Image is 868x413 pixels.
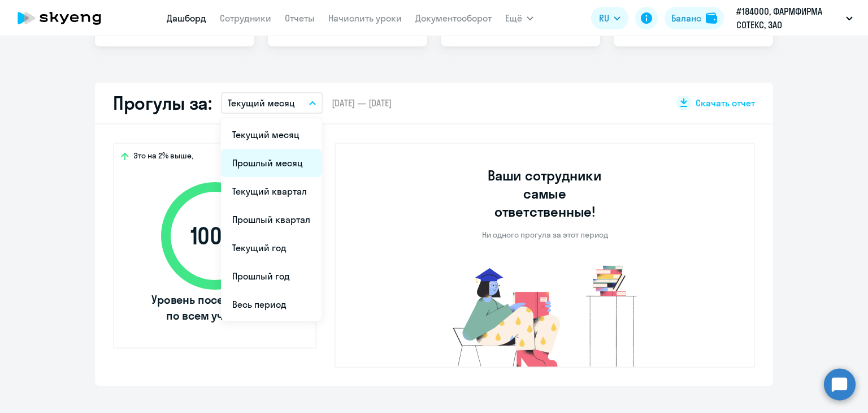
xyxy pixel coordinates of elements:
button: RU [591,7,628,29]
span: 100 % [150,222,280,249]
ul: Ещё [221,118,322,321]
p: Текущий месяц [228,96,295,110]
p: #184000, ФАРМФИРМА СОТЕКС, ЗАО [736,5,841,32]
span: Ещё [505,11,522,25]
a: Сотрудники [220,12,271,24]
span: Это на 2% выше, [133,150,193,164]
div: Баланс [671,11,701,25]
p: Ни одного прогула за этот период [482,230,608,240]
a: Отчеты [285,12,315,24]
span: RU [599,11,609,25]
a: Документооборот [415,12,492,24]
img: balance [706,12,717,24]
button: Балансbalance [665,7,724,29]
button: #184000, ФАРМФИРМА СОТЕКС, ЗАО [731,5,858,32]
button: Текущий месяц [221,92,323,114]
h3: Ваши сотрудники самые ответственные! [472,166,618,221]
span: Уровень посещаемости по всем ученикам [150,292,280,324]
h2: Прогулы за: [113,92,212,114]
span: Скачать отчет [696,97,755,109]
button: Ещё [505,7,533,29]
a: Начислить уроки [328,12,402,24]
a: Дашборд [167,12,206,24]
span: [DATE] — [DATE] [332,97,392,109]
img: no-truants [432,263,658,367]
